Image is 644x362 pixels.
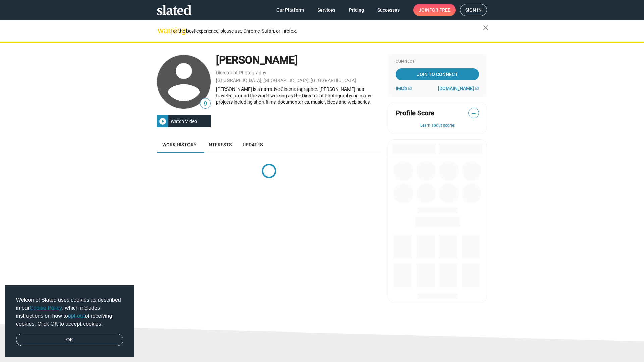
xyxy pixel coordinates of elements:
[16,334,123,346] a: dismiss cookie message
[349,4,364,16] span: Pricing
[170,26,483,36] div: For the best experience, please use Chrome, Safari, or Firefox.
[202,137,237,153] a: Interests
[157,115,211,127] button: Watch Video
[312,4,341,16] a: Services
[168,115,200,127] div: Watch Video
[237,137,268,153] a: Updates
[419,4,450,16] span: Join
[216,86,381,105] div: [PERSON_NAME] is a narrative Cinematographer. [PERSON_NAME] has traveled around the world working...
[465,4,482,16] span: Sign in
[30,305,62,311] a: Cookie Policy
[162,142,197,147] span: Work history
[396,109,434,118] span: Profile Score
[271,4,309,16] a: Our Platform
[207,142,232,147] span: Interests
[438,86,474,91] span: [DOMAIN_NAME]
[408,86,412,90] mat-icon: open_in_new
[396,86,407,91] span: IMDb
[276,4,304,16] span: Our Platform
[243,142,263,147] span: Updates
[159,117,167,125] mat-icon: play_circle_filled
[5,285,134,357] div: cookieconsent
[413,4,456,16] a: Joinfor free
[396,68,479,80] a: Join To Connect
[200,99,210,108] span: 9
[396,59,479,64] div: Connect
[157,137,202,153] a: Work history
[396,86,412,91] a: IMDb
[429,4,450,16] span: for free
[372,4,405,16] a: Successes
[469,109,479,118] span: —
[16,296,123,328] span: Welcome! Slated uses cookies as described in our , which includes instructions on how to of recei...
[216,78,356,83] a: [GEOGRAPHIC_DATA], [GEOGRAPHIC_DATA], [GEOGRAPHIC_DATA]
[377,4,400,16] span: Successes
[460,4,487,16] a: Sign in
[68,313,85,319] a: opt-out
[438,86,479,91] a: [DOMAIN_NAME]
[317,4,335,16] span: Services
[397,68,478,80] span: Join To Connect
[482,24,490,32] mat-icon: close
[396,123,479,128] button: Learn about scores
[216,53,381,67] div: [PERSON_NAME]
[158,26,166,35] mat-icon: warning
[343,4,369,16] a: Pricing
[475,86,479,90] mat-icon: open_in_new
[216,70,266,75] a: Director of Photography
